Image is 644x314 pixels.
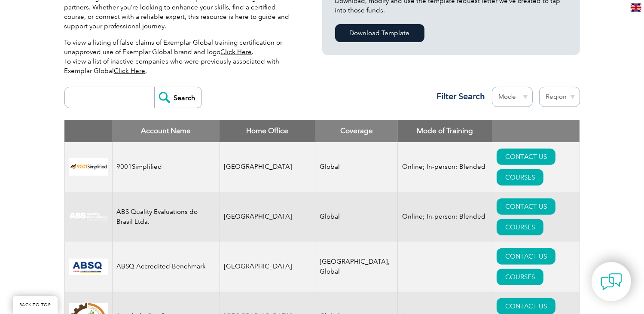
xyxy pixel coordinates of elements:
th: Mode of Training: activate to sort column ascending [398,120,492,142]
a: Click Here [114,67,146,75]
td: ABS Quality Evaluations do Brasil Ltda. [112,192,220,242]
th: Coverage: activate to sort column ascending [315,120,398,142]
img: en [631,3,641,12]
th: : activate to sort column ascending [492,120,580,142]
td: [GEOGRAPHIC_DATA] [220,192,315,242]
td: Global [315,192,398,242]
td: 9001Simplified [112,142,220,192]
a: CONTACT US [497,198,555,215]
a: Download Template [335,24,424,42]
img: c92924ac-d9bc-ea11-a814-000d3a79823d-logo.jpg [69,212,108,222]
img: 37c9c059-616f-eb11-a812-002248153038-logo.png [69,158,108,176]
td: Online; In-person; Blended [398,142,492,192]
input: Search [154,87,201,108]
td: Online; In-person; Blended [398,192,492,242]
td: [GEOGRAPHIC_DATA] [220,242,315,292]
td: [GEOGRAPHIC_DATA], Global [315,242,398,292]
a: COURSES [497,169,543,186]
td: [GEOGRAPHIC_DATA] [220,142,315,192]
td: ABSQ Accredited Benchmark [112,242,220,292]
p: To view a listing of false claims of Exemplar Global training certification or unapproved use of ... [64,38,296,76]
th: Home Office: activate to sort column ascending [220,120,315,142]
a: COURSES [497,269,543,285]
img: cc24547b-a6e0-e911-a812-000d3a795b83-logo.png [69,259,108,275]
a: CONTACT US [497,248,555,265]
a: BACK TO TOP [13,296,58,314]
td: Global [315,142,398,192]
a: Click Here [221,48,252,56]
img: contact-chat.png [601,271,622,293]
th: Account Name: activate to sort column descending [112,120,220,142]
a: CONTACT US [497,149,555,165]
a: COURSES [497,219,543,235]
h3: Filter Search [432,91,485,102]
